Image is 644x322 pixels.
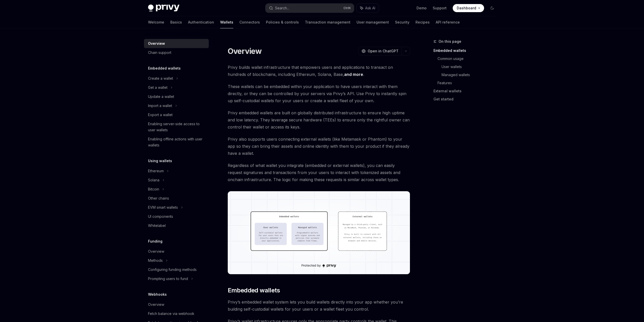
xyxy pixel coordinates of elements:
a: Features [438,79,500,87]
a: Overview [144,39,209,48]
a: Authentication [188,16,214,28]
a: Chain support [144,48,209,57]
div: Import a wallet [148,103,172,109]
div: Overview [148,40,165,47]
a: Welcome [148,16,164,28]
div: Chain support [148,50,171,56]
a: Export a wallet [144,110,209,119]
div: Enabling offline actions with user wallets [148,136,206,148]
button: Search...CtrlK [265,4,354,13]
a: External wallets [433,87,500,95]
span: Privy builds wallet infrastructure that empowers users and applications to transact on hundreds o... [228,64,410,78]
a: Enabling server-side access to user wallets [144,119,209,135]
a: Get started [433,95,500,103]
a: Managed wallets [442,71,500,79]
span: On this page [439,38,461,45]
span: Regardless of what wallet you integrate (embedded or external wallets), you can easily request si... [228,162,410,183]
div: Configuring funding methods [148,267,197,273]
div: Ethereum [148,168,164,174]
h5: Embedded wallets [148,65,181,71]
a: Wallets [220,16,233,28]
a: Basics [170,16,182,28]
button: Open in ChatGPT [358,47,402,55]
a: API reference [436,16,460,28]
a: Policies & controls [266,16,299,28]
a: User management [357,16,389,28]
a: Overview [144,300,209,309]
a: Transaction management [305,16,350,28]
button: Toggle dark mode [488,4,496,12]
div: Methods [148,257,163,264]
img: dark logo [148,5,179,12]
div: Other chains [148,195,169,201]
a: Embedded wallets [433,47,500,55]
div: Enabling server-side access to user wallets [148,121,206,133]
a: Common usage [438,55,500,63]
h1: Overview [228,47,262,56]
a: Overview [144,247,209,256]
span: Privy also supports users connecting external wallets (like Metamask or Phantom) to your app so t... [228,136,410,157]
a: Security [395,16,409,28]
div: EVM smart wallets [148,204,178,210]
div: Create a wallet [148,75,173,81]
div: Fetch balance via webhook [148,311,194,317]
a: Dashboard [453,4,484,12]
div: Overview [148,302,164,308]
button: Ask AI [357,4,379,13]
div: Get a wallet [148,84,168,91]
a: UI components [144,212,209,221]
a: Configuring funding methods [144,265,209,274]
img: images/walletoverview.png [228,191,410,274]
span: These wallets can be embedded within your application to have users interact with them directly, ... [228,83,410,104]
div: UI components [148,213,173,220]
div: Whitelabel [148,223,166,229]
div: Update a wallet [148,94,174,100]
a: Connectors [239,16,260,28]
span: Privy’s embedded wallet system lets you build wallets directly into your app whether you’re build... [228,298,410,313]
a: Update a wallet [144,92,209,101]
a: Whitelabel [144,221,209,230]
div: Overview [148,248,164,254]
div: Search... [275,5,289,11]
div: Bitcoin [148,186,159,192]
a: Support [433,6,447,11]
a: Fetch balance via webhook [144,309,209,318]
div: Export a wallet [148,112,173,118]
a: Demo [417,6,427,11]
h5: Using wallets [148,158,172,164]
h5: Funding [148,238,162,244]
a: and more [344,72,363,77]
div: Solana [148,177,159,183]
span: Privy embedded wallets are built on globally distributed infrastructure to ensure high uptime and... [228,109,410,131]
span: Dashboard [457,6,476,11]
a: Recipes [416,16,430,28]
span: Embedded wallets [228,286,280,294]
span: Ctrl K [343,6,351,10]
a: Enabling offline actions with user wallets [144,135,209,150]
span: Ask AI [365,6,375,11]
a: User wallets [442,63,500,71]
h5: Webhooks [148,291,167,297]
div: Prompting users to fund [148,276,188,282]
a: Other chains [144,194,209,203]
span: Open in ChatGPT [368,49,399,54]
